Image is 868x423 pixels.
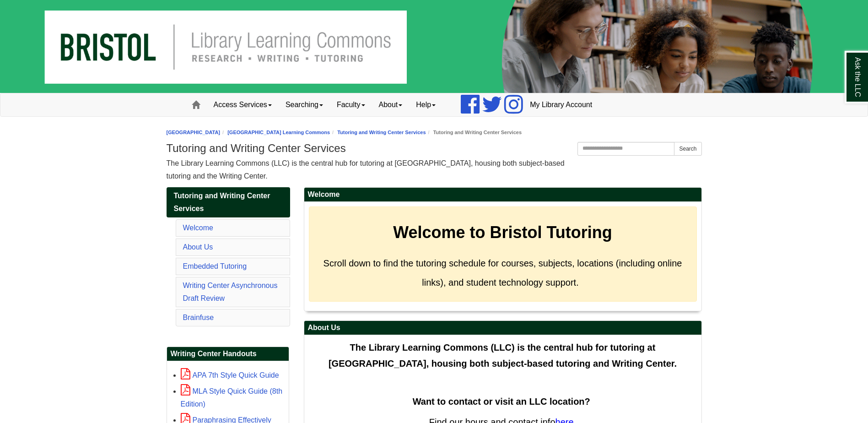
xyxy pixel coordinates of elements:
[330,93,372,116] a: Faculty
[167,187,290,217] a: Tutoring and Writing Center Services
[183,224,213,232] a: Welcome
[183,282,278,302] a: Writing Center Asynchronous Draft Review
[207,93,279,116] a: Access Services
[372,93,410,116] a: About
[181,387,283,408] a: MLA Style Quick Guide (8th Edition)
[174,192,270,212] span: Tutoring and Writing Center Services
[183,314,214,321] a: Brainfuse
[167,128,702,137] nav: breadcrumb
[674,142,701,156] button: Search
[279,93,330,116] a: Searching
[426,128,522,137] li: Tutoring and Writing Center Services
[167,347,289,361] h2: Writing Center Handouts
[181,371,279,379] a: APA 7th Style Quick Guide
[523,93,599,116] a: My Library Account
[167,130,221,135] a: [GEOGRAPHIC_DATA]
[167,159,565,180] span: The Library Learning Commons (LLC) is the central hub for tutoring at [GEOGRAPHIC_DATA], housing ...
[304,188,701,202] h2: Welcome
[183,243,213,251] a: About Us
[337,130,426,135] a: Tutoring and Writing Center Services
[393,223,612,242] strong: Welcome to Bristol Tutoring
[183,262,247,270] a: Embedded Tutoring
[227,130,330,135] a: [GEOGRAPHIC_DATA] Learning Commons
[167,142,702,155] h1: Tutoring and Writing Center Services
[329,342,677,369] span: The Library Learning Commons (LLC) is the central hub for tutoring at [GEOGRAPHIC_DATA], housing ...
[323,258,682,287] span: Scroll down to find the tutoring schedule for courses, subjects, locations (including online link...
[409,93,442,116] a: Help
[413,396,590,407] strong: Want to contact or visit an LLC location?
[304,321,701,335] h2: About Us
